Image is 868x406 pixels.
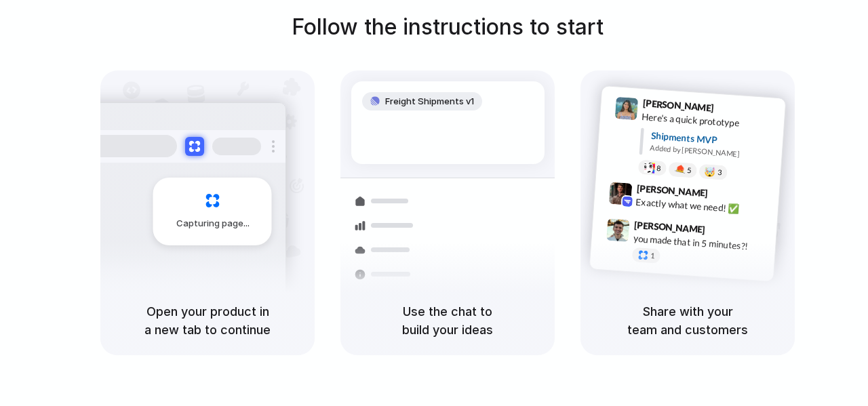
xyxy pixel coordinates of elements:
[636,180,708,200] span: [PERSON_NAME]
[597,302,778,339] h5: Share with your team and customers
[642,109,777,132] div: Here's a quick prototype
[634,217,706,237] span: [PERSON_NAME]
[705,167,716,177] div: 🤯
[650,142,774,161] div: Added by [PERSON_NAME]
[709,224,737,240] span: 9:47 AM
[642,96,714,115] span: [PERSON_NAME]
[650,128,776,150] div: Shipments MVP
[687,166,692,174] span: 5
[176,217,252,230] span: Capturing page
[717,168,722,176] span: 3
[292,11,604,43] h1: Follow the instructions to start
[633,231,768,254] div: you made that in 5 minutes?!
[656,164,661,171] span: 8
[718,102,746,118] span: 9:41 AM
[357,302,538,339] h5: Use the chat to build your ideas
[650,251,655,259] span: 1
[635,195,771,218] div: Exactly what we need! ✅
[712,187,740,203] span: 9:42 AM
[385,95,474,108] span: Freight Shipments v1
[117,302,298,339] h5: Open your product in a new tab to continue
